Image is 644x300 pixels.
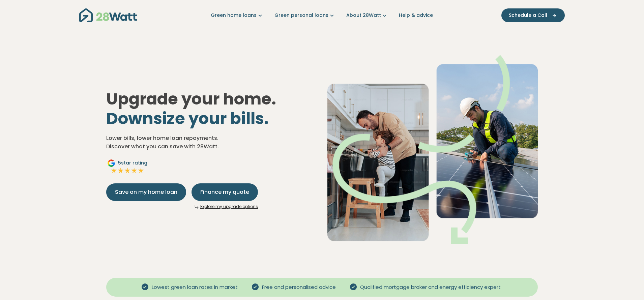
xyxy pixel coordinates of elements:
img: 28Watt [79,8,137,22]
a: Explore my upgrade options [200,204,258,209]
nav: Main navigation [79,7,565,24]
span: Free and personalised advice [259,283,339,291]
iframe: Chat Widget [610,268,644,300]
button: Schedule a Call [501,8,565,22]
span: Qualified mortgage broker and energy efficiency expert [357,283,503,291]
span: 5 star rating [118,159,147,167]
button: Save on my home loan [106,183,186,201]
img: Full star [117,167,124,174]
p: Lower bills, lower home loan repayments. Discover what you can save with 28Watt. [106,134,317,151]
span: Downsize your bills. [106,107,269,130]
img: Dad helping toddler [327,55,538,244]
a: Google5star ratingFull starFull starFull starFull starFull star [106,159,148,175]
a: Help & advice [399,12,433,19]
img: Full star [124,167,131,174]
a: Green home loans [211,12,264,19]
a: About 28Watt [346,12,388,19]
a: Green personal loans [274,12,335,19]
span: Lowest green loan rates in market [149,283,240,291]
img: Google [107,159,115,167]
h1: Upgrade your home. [106,89,317,128]
img: Full star [138,167,144,174]
img: Full star [131,167,138,174]
img: Full star [111,167,117,174]
span: Schedule a Call [509,12,547,19]
span: Save on my home loan [115,188,177,196]
span: Finance my quote [200,188,249,196]
button: Finance my quote [192,183,258,201]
